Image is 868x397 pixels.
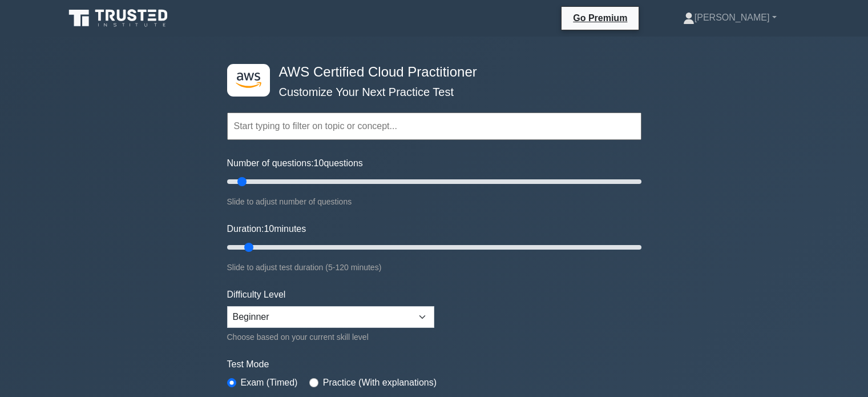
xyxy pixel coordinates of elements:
label: Exam (Timed) [241,376,298,390]
div: Slide to adjust test duration (5-120 minutes) [227,260,641,274]
a: [PERSON_NAME] [656,6,804,29]
span: 10 [264,224,274,234]
label: Number of questions: questions [227,157,363,170]
label: Difficulty Level [227,288,286,302]
label: Practice (With explanations) [323,376,437,390]
a: Go Premium [566,11,634,25]
span: 10 [314,158,324,168]
label: Duration: minutes [227,222,306,236]
input: Start typing to filter on topic or concept... [227,113,641,140]
div: Slide to adjust number of questions [227,195,641,208]
div: Choose based on your current skill level [227,330,434,344]
h4: AWS Certified Cloud Practitioner [274,64,586,81]
label: Test Mode [227,358,641,371]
